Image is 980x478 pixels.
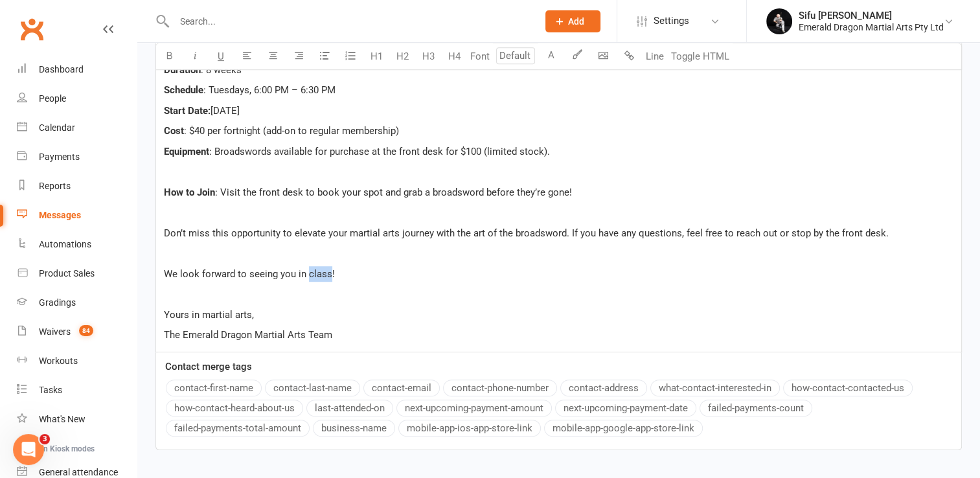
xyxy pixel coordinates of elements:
[203,84,336,96] span: : Tuesdays, 6:00 PM – 6:30 PM
[39,93,66,104] div: People
[184,125,399,137] span: : $40 per fortnight (add-on to regular membership)
[170,12,529,30] input: Search...
[166,400,303,416] button: how-contact-heard-about-us
[544,420,703,437] button: mobile-app-google-app-store-link
[496,47,535,64] input: Default
[783,380,913,396] button: how-contact-contacted-us
[39,181,71,191] div: Reports
[39,64,84,74] div: Dashboard
[39,297,76,308] div: Gradings
[209,146,550,157] span: : Broadswords available for purchase at the front desk for $100 (limited stock).
[265,380,360,396] button: contact-last-name
[467,43,493,69] button: Font
[39,467,118,477] div: General attendance
[363,43,389,69] button: H1
[218,51,224,62] span: U
[17,288,137,317] a: Gradings
[766,8,792,34] img: thumb_image1710756300.png
[211,105,240,117] span: [DATE]
[164,125,184,137] span: Cost
[17,55,137,84] a: Dashboard
[215,187,572,198] span: : Visit the front desk to book your spot and grab a broadsword before they’re gone!
[642,43,668,69] button: Line
[799,10,944,21] div: Sifu [PERSON_NAME]
[17,376,137,405] a: Tasks
[650,380,780,396] button: what-contact-interested-in
[389,43,415,69] button: H2
[17,172,137,201] a: Reports
[668,43,733,69] button: Toggle HTML
[17,317,137,347] a: Waivers 84
[40,434,50,444] span: 3
[441,43,467,69] button: H4
[13,434,44,465] iframe: Intercom live chat
[39,152,80,162] div: Payments
[201,64,242,76] span: : 8 weeks
[39,122,75,133] div: Calendar
[568,16,584,27] span: Add
[17,259,137,288] a: Product Sales
[39,385,62,395] div: Tasks
[39,239,91,249] div: Automations
[560,380,647,396] button: contact-address
[164,146,209,157] span: Equipment
[306,400,393,416] button: last-attended-on
[654,6,689,36] span: Settings
[17,230,137,259] a: Automations
[17,405,137,434] a: What's New
[363,380,440,396] button: contact-email
[164,187,215,198] span: How to Join
[164,84,203,96] span: Schedule
[443,380,557,396] button: contact-phone-number
[165,359,252,374] label: Contact merge tags
[545,10,600,32] button: Add
[398,420,541,437] button: mobile-app-ios-app-store-link
[208,43,234,69] button: U
[17,113,137,142] a: Calendar
[313,420,395,437] button: business-name
[17,347,137,376] a: Workouts
[396,400,552,416] button: next-upcoming-payment-amount
[166,380,262,396] button: contact-first-name
[799,21,944,33] div: Emerald Dragon Martial Arts Pty Ltd
[17,201,137,230] a: Messages
[16,13,48,45] a: Clubworx
[39,356,78,366] div: Workouts
[164,329,332,341] span: The Emerald Dragon Martial Arts Team
[39,268,95,279] div: Product Sales
[538,43,564,69] button: A
[164,309,254,321] span: Yours in martial arts,
[164,227,889,239] span: Don’t miss this opportunity to elevate your martial arts journey with the art of the broadsword. ...
[555,400,696,416] button: next-upcoming-payment-date
[700,400,812,416] button: failed-payments-count
[17,142,137,172] a: Payments
[79,325,93,336] span: 84
[166,420,310,437] button: failed-payments-total-amount
[164,268,335,280] span: We look forward to seeing you in class!
[39,414,85,424] div: What's New
[17,84,137,113] a: People
[415,43,441,69] button: H3
[39,326,71,337] div: Waivers
[164,64,201,76] span: Duration
[39,210,81,220] div: Messages
[164,105,211,117] span: Start Date:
